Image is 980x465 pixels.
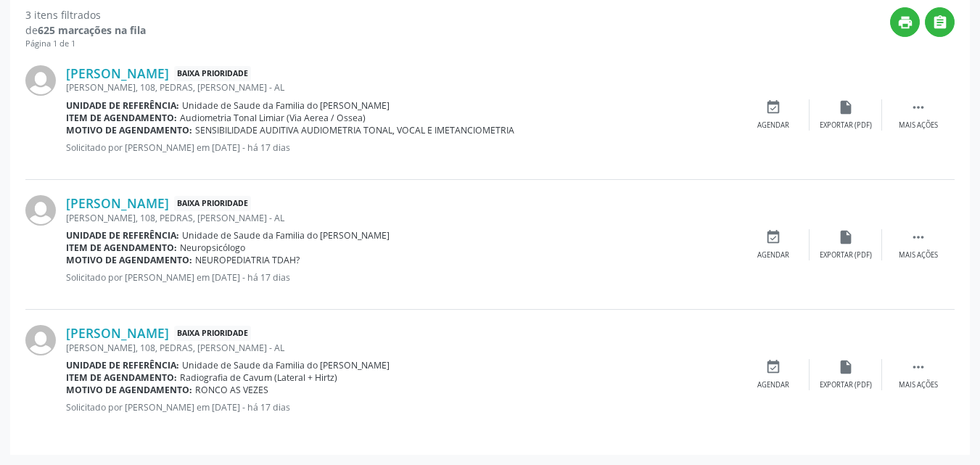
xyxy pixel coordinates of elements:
p: Solicitado por [PERSON_NAME] em [DATE] - há 17 dias [66,401,737,413]
div: Agendar [757,250,789,260]
b: Unidade de referência: [66,359,179,371]
img: img [25,325,56,355]
i: event_available [765,99,781,115]
b: Item de agendamento: [66,371,177,384]
p: Solicitado por [PERSON_NAME] em [DATE] - há 17 dias [66,141,737,154]
b: Motivo de agendamento: [66,254,192,266]
i: event_available [765,359,781,375]
b: Item de agendamento: [66,242,177,254]
span: Baixa Prioridade [174,66,251,81]
i:  [932,15,948,30]
b: Motivo de agendamento: [66,124,192,136]
span: Radiografia de Cavum (Lateral + Hirtz) [180,371,337,384]
i:  [910,99,926,115]
span: RONCO AS VEZES [195,384,268,396]
i: insert_drive_file [838,359,854,375]
span: NEUROPEDIATRIA TDAH? [195,254,300,266]
span: Baixa Prioridade [174,326,251,341]
div: [PERSON_NAME], 108, PEDRAS, [PERSON_NAME] - AL [66,212,737,224]
div: Agendar [757,380,789,390]
span: Neuropsicólogo [180,242,245,254]
div: Página 1 de 1 [25,38,146,50]
b: Unidade de referência: [66,229,179,242]
i: print [897,15,913,30]
span: SENSIBILIDADE AUDITIVA AUDIOMETRIA TONAL, VOCAL E IMETANCIOMETRIA [195,124,514,136]
span: Unidade de Saude da Familia do [PERSON_NAME] [182,99,390,112]
a: [PERSON_NAME] [66,195,169,211]
span: Baixa Prioridade [174,196,251,211]
div: Exportar (PDF) [820,380,872,390]
div: Mais ações [899,120,938,131]
div: Exportar (PDF) [820,250,872,260]
div: Mais ações [899,380,938,390]
div: Mais ações [899,250,938,260]
p: Solicitado por [PERSON_NAME] em [DATE] - há 17 dias [66,271,737,284]
i: event_available [765,229,781,245]
i:  [910,359,926,375]
img: img [25,65,56,96]
div: [PERSON_NAME], 108, PEDRAS, [PERSON_NAME] - AL [66,81,737,94]
span: Unidade de Saude da Familia do [PERSON_NAME] [182,359,390,371]
div: [PERSON_NAME], 108, PEDRAS, [PERSON_NAME] - AL [66,342,737,354]
span: Audiometria Tonal Limiar (Via Aerea / Ossea) [180,112,366,124]
div: Exportar (PDF) [820,120,872,131]
div: de [25,22,146,38]
span: Unidade de Saude da Familia do [PERSON_NAME] [182,229,390,242]
a: [PERSON_NAME] [66,65,169,81]
button: print [890,7,920,37]
div: 3 itens filtrados [25,7,146,22]
a: [PERSON_NAME] [66,325,169,341]
i:  [910,229,926,245]
button:  [925,7,955,37]
div: Agendar [757,120,789,131]
i: insert_drive_file [838,99,854,115]
i: insert_drive_file [838,229,854,245]
img: img [25,195,56,226]
b: Motivo de agendamento: [66,384,192,396]
b: Item de agendamento: [66,112,177,124]
strong: 625 marcações na fila [38,23,146,37]
b: Unidade de referência: [66,99,179,112]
